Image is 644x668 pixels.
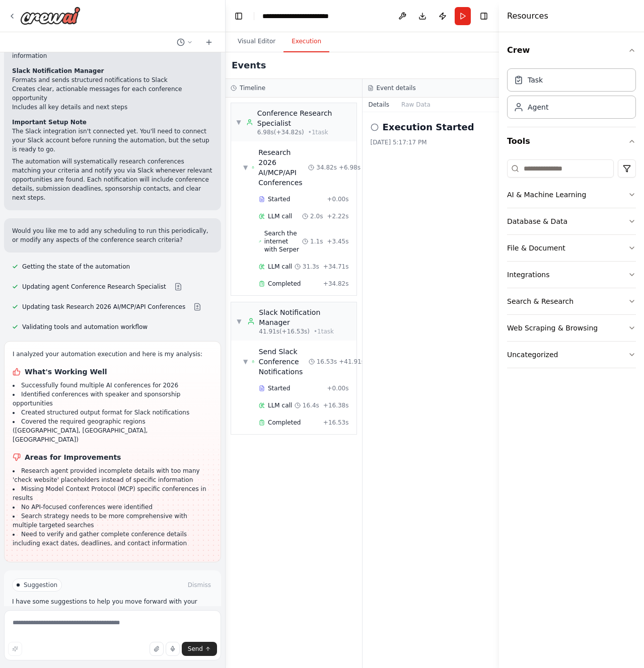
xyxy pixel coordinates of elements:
[371,138,491,146] div: [DATE] 5:17:17 PM
[323,280,349,288] span: + 34.82s
[507,262,636,288] button: Integrations
[363,98,396,112] button: Details
[327,212,348,220] span: + 2.22s
[303,263,319,271] span: 31.3s
[323,401,349,409] span: + 16.38s
[186,580,213,590] button: Dismiss
[232,9,246,23] button: Hide left sidebar
[308,128,328,136] span: • 1 task
[507,127,636,155] button: Tools
[259,307,351,327] div: Slack Notification Manager
[316,163,337,172] span: 34.82s
[507,64,636,127] div: Crew
[507,216,567,226] div: Database & Data
[13,390,212,408] li: Identified conferences with speaker and sponsorship opportunities
[507,323,598,333] div: Web Scraping & Browsing
[507,296,574,306] div: Search & Research
[13,367,212,377] h1: What's Working Well
[310,237,323,245] span: 1.1s
[230,31,283,52] button: Visual Editor
[236,317,242,325] span: ▼
[323,419,349,427] span: + 16.53s
[13,408,212,417] li: Created structured output format for Slack notifications
[507,190,586,200] div: AI & Machine Learning
[507,10,548,22] h4: Resources
[24,581,57,589] span: Suggestion
[507,315,636,341] button: Web Scraping & Browsing
[13,452,212,462] h1: Areas for Improvements
[268,401,292,409] span: LLM call
[268,195,290,203] span: Started
[12,119,87,126] strong: Important Setup Note
[22,323,148,331] span: Validating tools and automation workflow
[268,212,292,220] span: LLM call
[507,208,636,234] button: Database & Data
[314,327,334,336] span: • 1 task
[268,280,301,288] span: Completed
[12,85,213,103] li: Creates clear, actionable messages for each conference opportunity
[12,75,213,85] li: Formats and sends structured notifications to Slack
[507,288,636,314] button: Search & Research
[22,303,185,311] span: Updating task Research 2026 AI/MCP/API Conferences
[13,512,212,530] li: Search strategy needs to be more comprehensive with multiple targeted searches
[232,58,266,72] h2: Events
[259,327,310,336] span: 41.91s (+16.53s)
[283,31,329,52] button: Execution
[507,155,636,376] div: Tools
[268,384,290,392] span: Started
[166,642,180,656] button: Click to speak your automation idea
[13,417,212,444] li: Covered the required geographic regions ([GEOGRAPHIC_DATA], [GEOGRAPHIC_DATA], [GEOGRAPHIC_DATA])
[13,530,212,548] li: Need to verify and gather complete conference details including exact dates, deadlines, and conta...
[188,645,203,653] span: Send
[13,381,212,390] li: Successfully found multiple AI conferences for 2026
[13,503,212,512] li: No API-focused conferences were identified
[8,642,22,656] button: Improve this prompt
[507,243,565,253] div: File & Document
[257,128,304,136] span: 6.98s (+34.82s)
[303,401,319,409] span: 16.4s
[507,182,636,208] button: AI & Machine Learning
[12,226,213,244] p: Would you like me to add any scheduling to run this periodically, or modify any aspects of the co...
[12,67,104,74] strong: Slack Notification Manager
[377,84,416,92] h3: Event details
[258,147,308,188] span: Research 2026 AI/MCP/API Conferences
[22,263,130,271] span: Getting the state of the automation
[22,283,166,291] span: Updating agent Conference Research Specialist
[339,163,361,172] span: + 6.98s
[257,108,351,128] div: Conference Research Specialist
[13,350,212,359] p: I analyzed your automation execution and here is my analysis:
[20,7,81,25] img: Logo
[507,350,558,360] div: Uncategorized
[201,36,217,48] button: Start a new chat
[383,120,474,134] h2: Execution Started
[528,102,548,112] div: Agent
[243,358,248,366] span: ▼
[259,347,309,377] span: Send Slack Conference Notifications
[236,118,241,126] span: ▼
[264,229,302,254] span: Search the internet with Serper
[262,11,356,21] nav: breadcrumb
[477,9,491,23] button: Hide right sidebar
[173,36,197,48] button: Switch to previous chat
[327,384,348,392] span: + 0.00s
[12,127,213,154] p: The Slack integration isn't connected yet. You'll need to connect your Slack account before runni...
[182,642,217,656] button: Send
[268,263,292,271] span: LLM call
[240,84,265,92] h3: Timeline
[317,358,337,366] span: 16.53s
[12,103,213,112] li: Includes all key details and next steps
[528,75,543,85] div: Task
[13,484,212,503] li: Missing Model Context Protocol (MCP) specific conferences in results
[507,342,636,368] button: Uncategorized
[243,163,248,172] span: ▼
[150,642,164,656] button: Upload files
[507,36,636,64] button: Crew
[12,157,213,202] p: The automation will systematically research conferences matching your criteria and notify you via...
[268,419,301,427] span: Completed
[323,263,349,271] span: + 34.71s
[507,235,636,261] button: File & Document
[13,466,212,484] li: Research agent provided incomplete details with too many 'check website' placeholders instead of ...
[12,598,213,614] p: I have some suggestions to help you move forward with your automation.
[339,358,365,366] span: + 41.91s
[507,270,549,280] div: Integrations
